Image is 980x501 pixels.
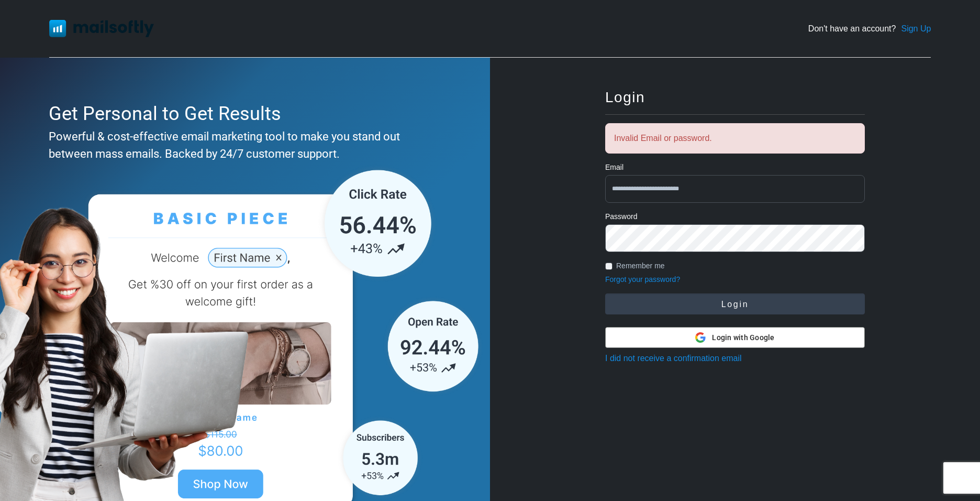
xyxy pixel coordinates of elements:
a: Forgot your password? [605,275,680,284]
img: Mailsoftly [49,20,154,37]
div: Powerful & cost-effective email marketing tool to make you stand out between mass emails. Backed ... [49,128,437,162]
div: Don't have an account? [808,23,931,35]
label: Remember me [616,260,665,271]
span: Login [605,89,645,105]
span: Login with Google [712,332,774,343]
a: Sign Up [901,23,931,35]
div: Get Personal to Get Results [49,100,437,128]
button: Login with Google [605,327,865,348]
label: Password [605,211,637,222]
label: Email [605,162,623,173]
a: I did not receive a confirmation email [605,354,742,363]
div: Invalid Email or password. [605,123,865,154]
button: Login [605,293,865,314]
